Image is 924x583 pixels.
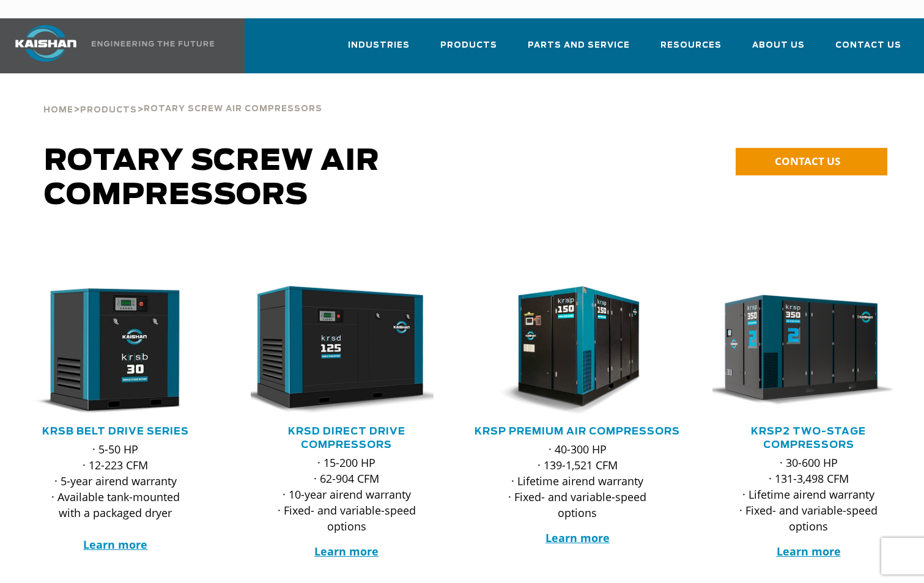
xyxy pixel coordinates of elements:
[43,104,73,115] a: Home
[545,530,610,545] a: Learn more
[752,38,805,53] span: About Us
[752,29,805,71] a: About Us
[440,38,497,53] span: Products
[440,29,497,71] a: Products
[275,455,418,534] p: · 15-200 HP · 62-904 CFM · 10-year airend warranty · Fixed- and variable-speed options
[506,441,649,521] p: · 40-300 HP · 139-1,521 CFM · Lifetime airend warranty · Fixed- and variable-speed options
[473,286,665,416] img: krsp150
[737,455,880,534] p: · 30-600 HP · 131-3,498 CFM · Lifetime airend warranty · Fixed- and variable-speed options
[660,38,722,53] span: Resources
[835,38,901,53] span: Contact Us
[44,441,187,552] p: · 5-50 HP · 12-223 CFM · 5-year airend warranty · Available tank-mounted with a packaged dryer
[42,427,189,436] a: KRSB Belt Drive Series
[80,106,137,114] span: Products
[835,29,901,71] a: Contact Us
[712,286,904,416] div: krsp350
[44,147,380,210] span: Rotary Screw Air Compressors
[288,427,405,450] a: KRSD Direct Drive Compressors
[314,544,379,559] a: Learn more
[43,73,322,120] div: > >
[80,104,137,115] a: Products
[20,286,212,416] div: krsb30
[475,427,680,436] a: KRSP Premium Air Compressors
[43,106,73,114] span: Home
[775,154,840,168] span: CONTACT US
[83,537,147,552] a: Learn more
[242,286,434,416] img: krsd125
[92,41,214,46] img: Engineering the future
[777,544,841,559] a: Learn more
[660,29,722,71] a: Resources
[528,29,630,71] a: Parts and Service
[251,286,443,416] div: krsd125
[144,105,322,113] span: Rotary Screw Air Compressors
[348,38,410,53] span: Industries
[348,29,410,71] a: Industries
[528,38,630,53] span: Parts and Service
[10,286,202,416] img: krsb30
[736,148,887,175] a: CONTACT US
[751,427,866,450] a: KRSP2 Two-Stage Compressors
[482,286,674,416] div: krsp150
[703,286,895,416] img: krsp350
